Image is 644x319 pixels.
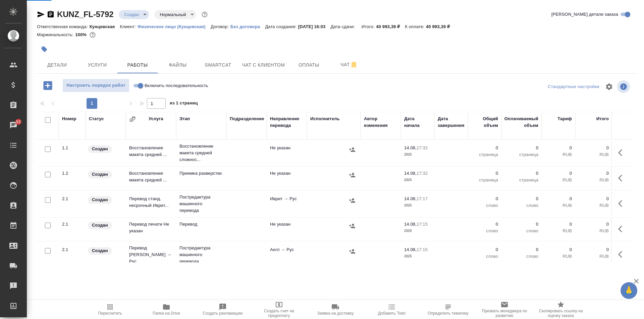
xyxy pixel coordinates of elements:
[158,12,188,17] button: Нормальный
[267,141,307,165] td: Не указан
[89,115,104,122] div: Статус
[2,117,25,134] a: 52
[62,195,82,202] div: 2.1
[47,10,55,18] button: Скопировать ссылку
[596,115,609,122] div: Итого
[545,195,572,202] p: 0
[267,243,307,266] td: Англ → Рус
[179,115,190,122] div: Этап
[62,170,82,177] div: 1.2
[404,196,417,201] p: 14.08,
[62,246,82,253] div: 2.1
[545,151,572,158] p: RUB
[404,253,431,260] p: 2025
[579,195,609,202] p: 0
[62,145,82,151] div: 1.1
[39,79,57,92] button: Добавить работу
[614,246,630,262] button: Здесь прячутся важные кнопки
[37,10,45,18] button: Скопировать ссылку для ЯМессенджера
[471,202,498,209] p: слово
[471,170,498,177] p: 0
[471,228,498,234] p: слово
[579,170,609,177] p: 0
[121,61,154,69] span: Работы
[230,24,265,29] p: Без договора
[126,218,176,241] td: Перевод печати Не указан
[138,23,211,29] a: Физическое лицо (Кунцевская)
[614,221,630,237] button: Здесь прячутся важные кнопки
[623,284,635,298] span: 🙏
[230,115,264,122] div: Подразделение
[92,196,108,203] p: Создан
[179,245,223,265] p: Постредактура машинного перевода
[505,221,538,228] p: 0
[471,115,498,129] div: Общий объем
[471,246,498,253] p: 0
[333,61,365,69] span: Чат
[471,151,498,158] p: страница
[90,24,120,29] p: Кунцевская
[347,221,357,231] button: Назначить
[505,177,538,183] p: страница
[505,151,538,158] p: страница
[87,195,122,205] div: Заказ еще не согласован с клиентом, искать исполнителей рано
[267,218,307,241] td: Не указан
[505,195,538,202] p: 0
[293,61,325,69] span: Оплаты
[417,196,428,201] p: 17:17
[347,145,357,155] button: Назначить
[417,171,428,176] p: 17:32
[601,79,617,95] span: Настроить таблицу
[87,145,122,154] div: Заказ еще не согласован с клиентом, искать исполнителей рано
[154,10,196,19] div: Создан
[347,195,357,206] button: Назначить
[126,167,176,190] td: Восстановление макета средней ...
[546,82,601,92] div: split button
[170,99,198,109] span: из 1 страниц
[417,222,428,227] p: 17:15
[545,253,572,260] p: RUB
[545,177,572,183] p: RUB
[505,246,538,253] p: 0
[267,192,307,216] td: Иврит → Рус
[310,115,340,122] div: Исполнитель
[471,177,498,183] p: страница
[405,24,426,29] p: К оплате:
[404,177,431,183] p: 2025
[87,170,122,179] div: Заказ еще не согласован с клиентом, искать исполнителей рано
[75,32,88,37] p: 100%
[62,115,76,122] div: Номер
[438,115,465,129] div: Дата завершения
[37,42,52,57] button: Добавить тэг
[404,202,431,209] p: 2025
[505,145,538,151] p: 0
[404,222,417,227] p: 14.08,
[149,115,163,122] div: Услуга
[404,145,417,150] p: 14.08,
[505,228,538,234] p: слово
[347,246,357,256] button: Назначить
[545,145,572,151] p: 0
[179,221,223,228] p: Перевод
[621,282,637,299] button: 🙏
[471,145,498,151] p: 0
[579,177,609,183] p: RUB
[211,24,230,29] p: Договор:
[12,118,25,125] span: 52
[126,141,176,165] td: Восстановление макета средней ...
[122,12,141,17] button: Создан
[270,115,304,129] div: Направление перевода
[362,24,376,29] p: Итого:
[126,241,176,268] td: Перевод [PERSON_NAME] → Рус
[617,80,631,93] span: Посмотреть информацию
[614,195,630,212] button: Здесь прячутся важные кнопки
[350,61,358,69] svg: Отписаться
[202,61,234,69] span: Smartcat
[551,11,618,18] span: [PERSON_NAME] детали заказа
[505,202,538,209] p: слово
[200,10,209,19] button: Доп статусы указывают на важность/срочность заказа
[66,82,126,89] span: Настроить порядок работ
[87,246,122,255] div: Заказ еще не согласован с клиентом, искать исполнителей рано
[298,24,331,29] p: [DATE] 16:03
[426,24,455,29] p: 40 993,39 ₽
